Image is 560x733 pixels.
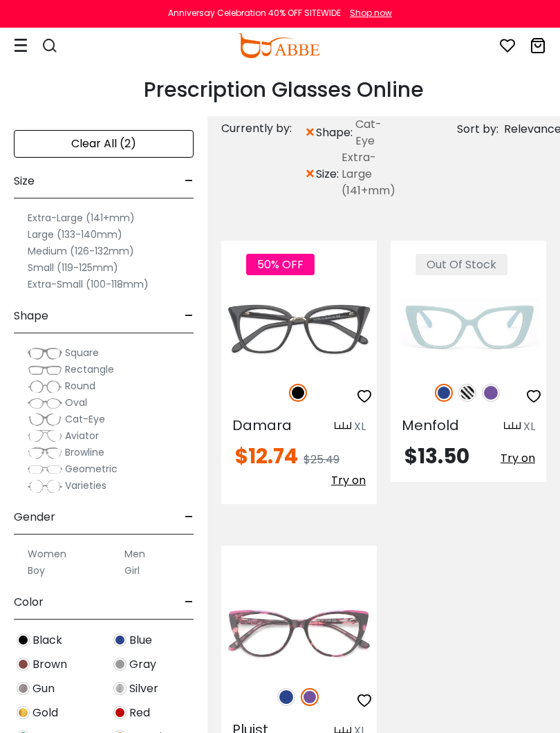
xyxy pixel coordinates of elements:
[113,633,127,647] img: Blue
[304,452,339,467] span: $25.49
[113,682,127,695] img: Silver
[342,149,395,199] span: Extra-Large (141+mm)
[17,706,30,719] img: Gold
[14,165,35,198] span: Size
[14,586,44,619] span: Color
[129,705,150,721] span: Red
[316,124,355,141] span: shape:
[28,446,62,460] img: Browline.png
[482,384,500,402] img: Purple
[304,162,316,187] span: ×
[65,362,114,376] span: Rectangle
[32,680,55,697] span: Gun
[28,546,66,562] label: Women
[28,429,62,443] img: Aviator.png
[124,546,145,562] label: Men
[185,165,194,198] span: -
[28,363,62,377] img: Rectangle.png
[221,290,377,369] img: Black Damara - Acetate,Metal ,Universal Bridge Fit
[402,416,459,435] span: Menfold
[301,688,319,706] img: Purple
[65,429,99,443] span: Aviator
[65,462,118,476] span: Geometric
[331,468,366,493] button: Try on
[65,346,99,360] span: Square
[232,416,292,435] span: Damara
[185,586,194,619] span: -
[289,384,307,402] img: Black
[435,384,453,402] img: Blue
[129,656,156,673] span: Gray
[416,254,507,275] span: Out Of Stock
[404,441,469,471] span: $13.50
[14,501,55,534] span: Gender
[304,120,316,145] span: ×
[65,379,95,393] span: Round
[316,166,342,183] span: size:
[28,243,134,259] label: Medium (126-132mm)
[277,688,295,706] img: Blue
[355,116,395,149] span: Cat-Eye
[32,705,58,721] span: Gold
[246,254,315,275] span: 50% OFF
[28,380,62,393] img: Round.png
[129,680,158,697] span: Silver
[331,472,366,488] span: Try on
[28,259,118,276] label: Small (119-125mm)
[28,210,135,226] label: Extra-Large (141+mm)
[28,413,62,427] img: Cat-Eye.png
[113,706,127,719] img: Red
[17,658,30,671] img: Brown
[221,116,304,141] div: Currently by:
[32,656,67,673] span: Brown
[458,384,476,402] img: Pattern
[185,299,194,333] span: -
[350,7,392,19] div: Shop now
[504,421,521,432] img: size ruler
[28,346,62,360] img: Square.png
[14,299,48,333] span: Shape
[113,658,127,671] img: Gray
[32,632,62,649] span: Black
[28,226,122,243] label: Large (133-140mm)
[391,290,546,369] img: Blue Menfold - Plastic ,Universal Bridge Fit
[65,396,87,409] span: Oval
[221,595,377,674] img: Purple Pluist - Acetate ,Universal Bridge Fit
[28,276,149,293] label: Extra-Small (100-118mm)
[28,396,62,410] img: Oval.png
[65,412,105,426] span: Cat-Eye
[523,418,535,435] div: XL
[144,77,424,102] h1: Prescription Glasses Online
[65,445,104,459] span: Browline
[28,479,62,494] img: Varieties.png
[124,562,140,579] label: Girl
[65,479,106,492] span: Varieties
[354,418,366,435] div: XL
[17,682,30,695] img: Gun
[343,7,392,19] a: Shop now
[238,33,319,58] img: abbeglasses.com
[335,421,351,432] img: size ruler
[501,446,535,471] button: Try on
[501,450,535,466] span: Try on
[185,501,194,534] span: -
[14,130,194,158] div: Clear All (2)
[168,7,341,19] div: Anniversay Celebration 40% OFF SITEWIDE
[129,632,152,649] span: Blue
[28,562,45,579] label: Boy
[17,633,30,647] img: Black
[235,441,298,471] span: $12.74
[457,121,498,137] span: Sort by:
[28,463,62,476] img: Geometric.png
